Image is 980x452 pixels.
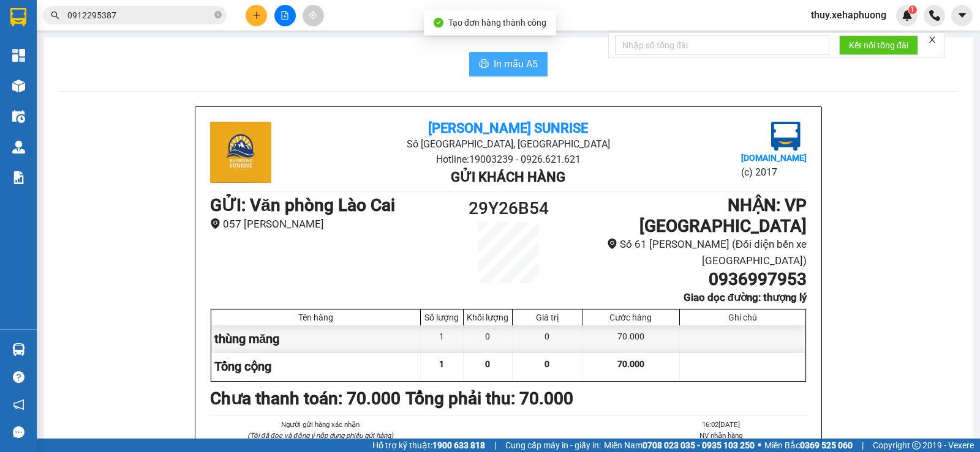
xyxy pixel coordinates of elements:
span: file-add [281,11,289,20]
div: Ghi chú [683,313,802,322]
b: Giao dọc đường: thượng lý [684,291,807,303]
li: NV nhận hàng [636,430,807,441]
span: aim [309,11,317,20]
span: close [928,35,937,44]
b: Gửi khách hàng [115,63,230,78]
span: notification [13,399,24,410]
img: icon-new-feature [902,10,913,21]
span: Cung cấp máy in - giấy in: [505,439,601,452]
span: 1 [910,6,914,14]
span: Miền Nam [604,439,755,452]
b: Chưa thanh toán : 70.000 [210,388,401,409]
span: printer [479,59,489,70]
input: Nhập số tổng đài [615,35,829,55]
div: Khối lượng [467,313,509,322]
li: 057 [PERSON_NAME] [210,216,434,232]
li: Số [GEOGRAPHIC_DATA], [GEOGRAPHIC_DATA] [68,30,278,45]
span: search [51,11,59,20]
span: Kết nối tổng đài [849,39,908,52]
b: Tổng phải thu: 70.000 [405,388,573,409]
li: Số 61 [PERSON_NAME] (Đối diện bến xe [GEOGRAPHIC_DATA]) [583,236,807,269]
span: Tạo đơn hàng thành công [448,18,546,28]
b: [DOMAIN_NAME] [741,153,807,163]
img: dashboard-icon [12,49,25,62]
span: | [494,439,496,452]
span: message [13,426,24,438]
b: Gửi khách hàng [451,169,565,185]
li: (c) 2017 [741,165,807,180]
span: 0 [545,359,549,369]
b: NHẬN : VP [GEOGRAPHIC_DATA] [639,195,807,236]
span: 1 [439,359,444,369]
h1: 0936997953 [583,269,807,290]
img: warehouse-icon [12,80,25,92]
i: (Tôi đã đọc và đồng ý nộp dung phiếu gửi hàng) [247,431,393,440]
li: Hotline: 19003239 - 0926.621.621 [68,45,278,61]
div: Số lượng [424,313,460,322]
li: 16:02[DATE] [636,419,807,430]
span: check-circle [434,18,443,28]
div: Giá trị [516,313,579,322]
img: logo-vxr [10,8,26,26]
li: Hotline: 19003239 - 0926.621.621 [309,152,707,167]
div: 1 [421,325,464,353]
li: Số [GEOGRAPHIC_DATA], [GEOGRAPHIC_DATA] [309,136,707,152]
span: Miền Bắc [764,439,853,452]
span: 0 [485,359,490,369]
span: environment [607,239,617,249]
span: close-circle [214,10,222,21]
span: Tổng cộng [214,359,271,374]
img: logo.jpg [15,15,77,76]
img: logo.jpg [210,122,271,183]
span: ⚪️ [758,443,761,448]
img: warehouse-icon [12,141,25,154]
strong: 0708 023 035 - 0935 103 250 [643,440,755,450]
img: logo.jpg [771,122,801,151]
strong: 0369 525 060 [800,440,853,450]
img: warehouse-icon [12,343,25,356]
div: 0 [513,325,582,353]
b: [PERSON_NAME] Sunrise [92,14,252,29]
div: 70.000 [582,325,680,353]
div: thùng măng [211,325,421,353]
h1: 29Y26B54 [434,195,583,222]
b: GỬI : Văn phòng Lào Cai [210,195,395,215]
span: In mẫu A5 [494,56,538,72]
b: [PERSON_NAME] Sunrise [428,120,588,136]
span: thuy.xehaphuong [801,7,896,23]
div: Tên hàng [214,313,417,322]
img: phone-icon [929,10,940,21]
button: plus [246,5,267,26]
span: plus [252,11,261,20]
input: Tìm tên, số ĐT hoặc mã đơn [67,9,212,22]
span: question-circle [13,371,24,383]
button: Kết nối tổng đài [839,35,918,55]
div: Cước hàng [586,313,676,322]
button: aim [303,5,324,26]
h1: 9D4MFZX3 [134,89,213,116]
strong: 1900 633 818 [432,440,485,450]
img: solution-icon [12,171,25,184]
div: 0 [464,325,513,353]
span: | [862,439,864,452]
sup: 1 [908,6,917,14]
li: Người gửi hàng xác nhận [235,419,405,430]
button: printerIn mẫu A5 [469,52,548,76]
span: 70.000 [617,359,644,369]
span: environment [210,218,221,229]
span: caret-down [957,10,968,21]
span: copyright [912,441,921,450]
span: Hỗ trợ kỹ thuật: [372,439,485,452]
button: caret-down [951,5,973,26]
img: warehouse-icon [12,110,25,123]
span: close-circle [214,11,222,18]
button: file-add [274,5,296,26]
b: GỬI : Văn phòng Lào Cai [15,89,126,130]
